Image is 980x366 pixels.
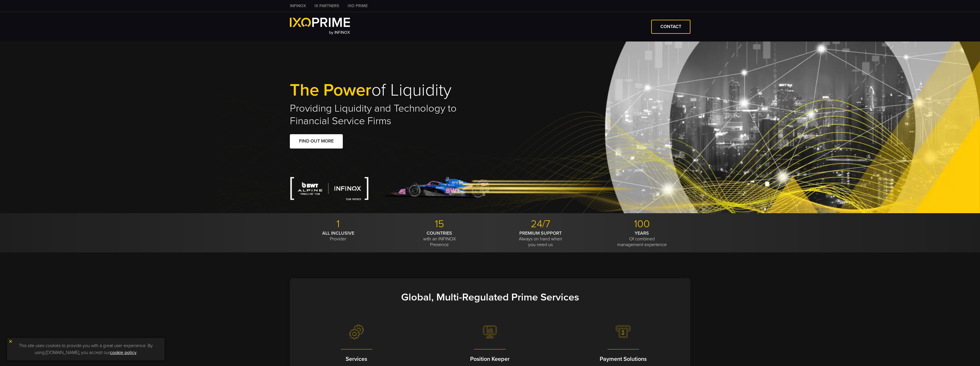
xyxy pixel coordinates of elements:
[290,18,350,36] a: by INFINOX
[635,230,649,236] strong: YEARS
[290,102,490,127] h2: Providing Liquidity and Technology to Financial Service Firms
[593,230,690,248] p: Of combined management experience
[329,30,350,35] span: by INFINOX
[110,350,136,355] a: cookie policy
[401,291,579,303] strong: Global, Multi-Regulated Prime Services
[290,134,343,148] a: FIND OUT MORE
[290,218,387,230] p: 1
[9,339,13,343] img: yellow close icon
[310,3,343,9] a: IX PARTNERS
[290,81,490,99] h1: of Liquidity
[346,356,367,363] strong: Services
[492,230,589,248] p: Always on hand when you need us
[10,341,162,357] p: This site uses cookies to provide you with a great user experience. By using [DOMAIN_NAME], you a...
[286,3,310,9] a: INFINOX
[593,218,690,230] p: 100
[391,230,488,248] p: with an INFINOX Presence
[391,218,488,230] p: 15
[290,80,371,100] span: The Power
[343,3,372,9] a: IXO PRIME
[600,356,647,363] strong: Payment Solutions
[651,20,690,34] a: CONTACT
[290,230,387,242] p: Provider
[427,230,452,236] strong: COUNTRIES
[470,356,510,363] strong: Position Keeper
[322,230,354,236] strong: ALL INCLUSIVE
[519,230,562,236] strong: PREMIUM SUPPORT
[492,218,589,230] p: 24/7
